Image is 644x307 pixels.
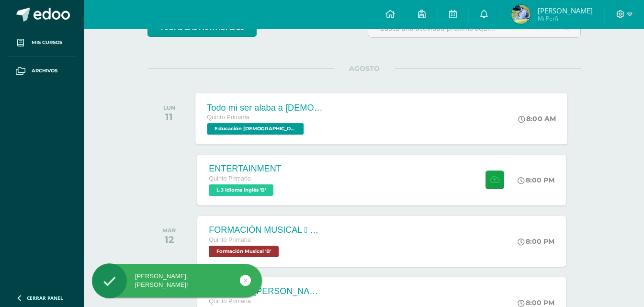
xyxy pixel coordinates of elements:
span: Quinto Primaria [207,114,249,121]
div: 8:00 PM [518,176,554,184]
span: Mi Perfil [538,14,593,23]
span: L.3 Idioma Inglés 'B' [209,184,273,196]
div: ENTERTAINMENT [209,164,281,174]
div: [PERSON_NAME], [PERSON_NAME]! [92,272,262,289]
img: 21b383828cbc4a76c7cc66e41658c20e.png [511,5,531,24]
div: 12 [162,234,176,245]
span: Quinto Primaria [209,237,251,243]
div: Todo mi ser alaba a [DEMOGRAPHIC_DATA] [207,102,323,113]
span: Formación Musical 'B' [209,246,279,257]
div: FORMACIÓN MUSICAL  EJERCICIO RITMICO [209,225,324,235]
div: LUN [163,104,175,111]
span: Archivos [32,67,57,75]
div: MAR [162,227,176,234]
span: Quinto Primaria [209,175,251,182]
span: Educación Cristiana 'B' [207,123,304,135]
div: 11 [163,111,175,123]
span: AGOSTO [334,64,395,73]
a: Archivos [8,57,77,85]
div: 8:00 AM [519,114,556,123]
span: Mis cursos [32,39,62,46]
div: 8:00 PM [518,237,554,246]
span: Cerrar panel [27,295,63,301]
span: Quinto Primaria [209,298,251,305]
a: Mis cursos [8,29,77,57]
div: 8:00 PM [518,298,554,307]
span: [PERSON_NAME] [538,6,593,15]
